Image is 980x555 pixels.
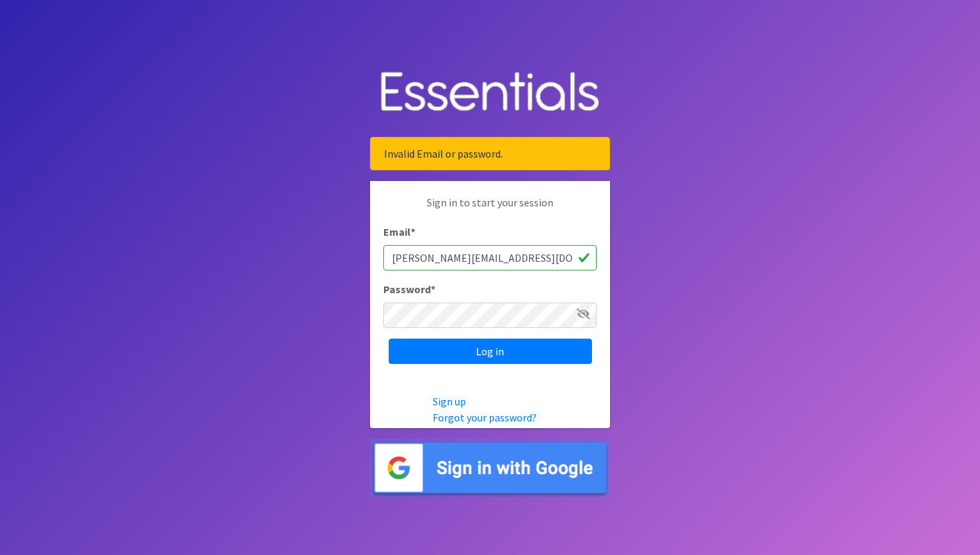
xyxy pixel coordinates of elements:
[383,224,415,240] label: Email
[433,395,466,408] a: Sign up
[370,137,610,170] div: Invalid Email or password.
[370,58,610,127] img: Human Essentials
[411,225,415,238] abbr: required
[370,439,610,497] img: Sign in with Google
[389,339,592,364] input: Log in
[433,411,537,424] a: Forgot your password?
[383,281,435,297] label: Password
[383,194,597,224] p: Sign in to start your session
[431,283,435,296] abbr: required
